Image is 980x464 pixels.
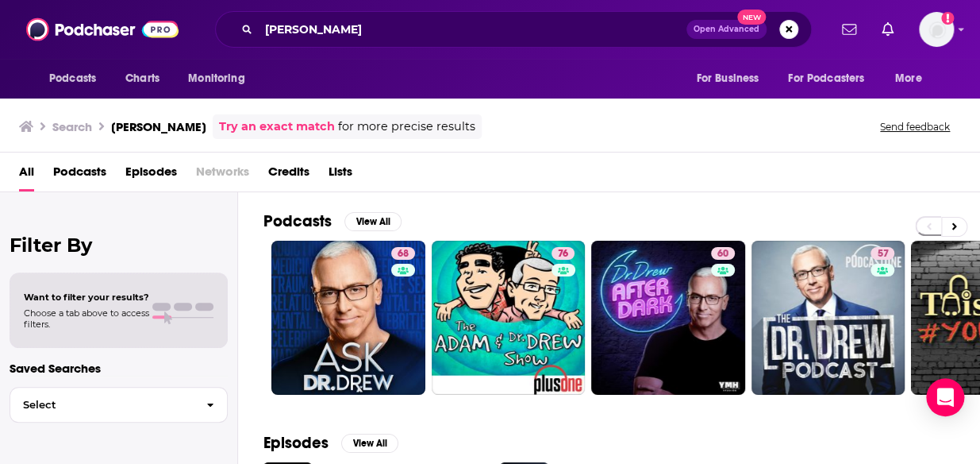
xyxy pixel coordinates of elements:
[391,247,415,260] a: 68
[329,159,352,191] a: Lists
[551,247,575,260] a: 76
[591,241,745,395] a: 60
[219,118,335,136] a: Try an exact match
[919,12,954,47] img: User Profile
[737,10,766,25] span: New
[263,433,398,453] a: EpisodesView All
[870,247,894,260] a: 57
[919,12,954,47] span: Logged in as megcassidy
[263,211,402,231] a: PodcastsView All
[875,16,900,43] a: Show notifications dropdown
[53,159,106,191] a: Podcasts
[38,64,117,94] button: open menu
[19,159,34,191] a: All
[215,11,812,48] div: Search podcasts, credits, & more...
[558,246,568,262] span: 76
[788,68,864,90] span: For Podcasters
[432,241,586,395] a: 76
[926,378,964,416] div: Open Intercom Messenger
[686,20,767,39] button: Open AdvancedNew
[398,246,409,262] span: 68
[778,64,887,94] button: open menu
[125,159,177,191] a: Episodes
[344,212,402,231] button: View All
[177,64,265,94] button: open menu
[711,247,735,260] a: 60
[188,68,244,90] span: Monitoring
[10,387,228,423] button: Select
[884,64,942,94] button: open menu
[196,159,249,191] span: Networks
[115,64,169,94] a: Charts
[895,68,922,90] span: More
[10,361,228,376] p: Saved Searches
[338,118,475,136] span: for more precise results
[268,159,309,191] a: Credits
[751,241,905,395] a: 57
[49,68,96,90] span: Podcasts
[836,16,863,43] a: Show notifications dropdown
[24,307,149,330] span: Choose a tab above to access filters.
[111,119,206,134] h3: [PERSON_NAME]
[259,17,686,42] input: Search podcasts, credits, & more...
[271,241,425,395] a: 68
[10,234,228,257] h2: Filter By
[717,246,728,262] span: 60
[694,25,759,33] span: Open Advanced
[919,12,954,47] button: Show profile menu
[125,68,159,90] span: Charts
[696,68,759,90] span: For Business
[263,211,332,231] h2: Podcasts
[941,12,954,25] svg: Add a profile image
[52,119,92,134] h3: Search
[341,434,398,453] button: View All
[24,292,149,303] span: Want to filter your results?
[877,246,888,262] span: 57
[263,433,329,453] h2: Episodes
[26,14,179,44] img: Podchaser - Follow, Share and Rate Podcasts
[685,64,778,94] button: open menu
[10,400,194,410] span: Select
[875,120,955,133] button: Send feedback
